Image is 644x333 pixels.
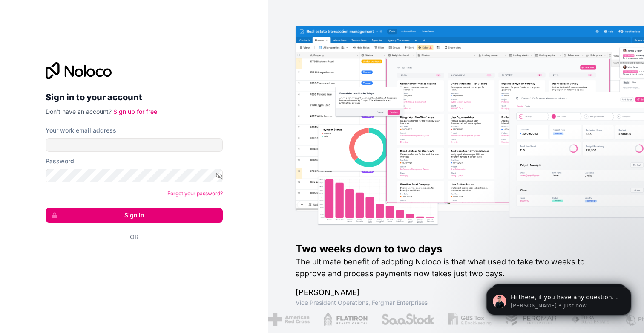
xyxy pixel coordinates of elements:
[46,126,116,135] label: Your work email address
[46,108,112,115] span: Don't have an account?
[474,269,644,329] iframe: Intercom notifications message
[268,313,309,326] img: /assets/american-red-cross-BAupjrZR.png
[130,233,138,241] span: Or
[113,108,157,115] a: Sign up for free
[46,157,74,165] label: Password
[41,251,220,269] iframe: Google ile Oturum Açma Düğmesi
[46,208,223,223] button: Sign in
[296,256,617,280] h2: The ultimate benefit of adopting Noloco is that what used to take two weeks to approve and proces...
[381,313,434,326] img: /assets/saastock-C6Zbiodz.png
[46,169,223,182] input: Password
[296,287,617,298] h1: [PERSON_NAME]
[323,313,368,326] img: /assets/flatiron-C8eUkumj.png
[448,313,492,326] img: /assets/gbstax-C-GtDUiK.png
[167,190,223,197] a: Forgot your password?
[296,242,617,256] h1: Two weeks down to two days
[296,298,617,307] h1: Vice President Operations , Fergmar Enterprises
[46,90,223,105] h2: Sign in to your account
[46,251,216,269] div: Google ile oturum açın. Yeni sekmede açılır
[46,138,223,152] input: Email address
